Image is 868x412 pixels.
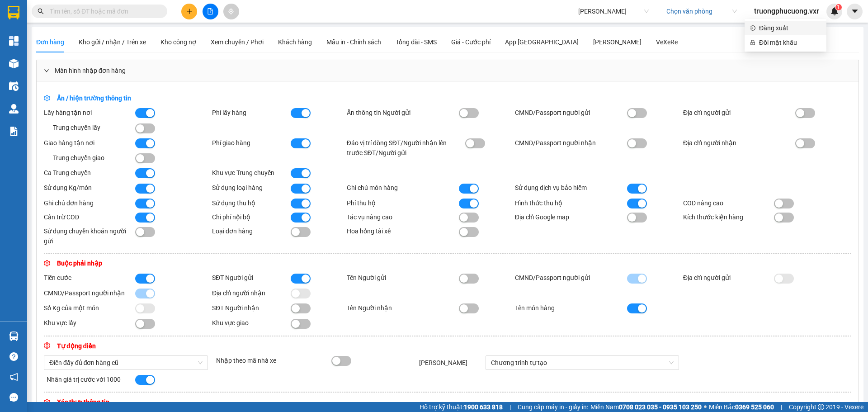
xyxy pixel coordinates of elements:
img: warehouse-icon [9,331,19,341]
span: Điền đầy đủ đơn hàng cũ [49,356,203,369]
div: Sử dụng loại hàng [212,183,291,193]
div: Trung chuyển lấy [44,123,135,133]
button: file-add [203,4,218,19]
button: aim [223,4,239,19]
span: Giá - Cước phí [451,38,491,46]
div: Màn hình nhập đơn hàng [37,60,859,81]
span: caret-down [851,7,859,15]
button: caret-down [847,4,863,19]
div: Ghi chú món hàng [347,183,459,193]
span: Buộc phải nhập [44,260,102,267]
div: Nhân giá trị cước với 1000 [44,374,132,384]
span: | [509,402,511,412]
div: Hoa hồng tài xế [347,226,459,236]
div: Ghi chú đơn hàng [44,198,135,208]
div: Trung chuyển giao [44,153,135,163]
img: icon-new-feature [830,7,839,15]
span: Miền Nam [590,402,702,412]
span: Mẫu in - Chính sách [326,38,381,46]
div: Tên món hàng [515,303,627,313]
span: message [9,393,18,402]
sup: 1 [835,4,842,10]
span: Thanh Phong [578,5,649,18]
span: Tự động điền [44,342,96,350]
div: CMND/Passport người nhận [44,288,135,298]
span: Chương trình tự tạo [491,356,674,369]
span: truongphucuong.vxr [747,5,826,17]
div: Hình thức thu hộ [515,198,627,208]
div: Phí lấy hàng [212,108,291,118]
span: 1 [837,4,840,10]
div: CMND/Passport người gửi [515,273,627,283]
div: Kích thước kiện hàng [683,212,774,222]
img: dashboard-icon [9,36,19,46]
span: setting [44,399,50,405]
span: aim [228,8,234,14]
div: Địa chỉ người gửi [683,273,774,283]
strong: 0708 023 035 - 0935 103 250 [619,403,702,411]
span: Miền Bắc [709,402,774,412]
span: Tổng đài - SMS [396,38,437,46]
span: setting [44,342,50,349]
img: warehouse-icon [9,104,19,114]
div: Tên Người gửi [347,273,459,283]
span: Xem chuyến / Phơi [211,38,264,46]
div: Đảo vị trí dòng SĐT/Người nhận lên trước SĐT/Người gửi [347,138,459,158]
strong: 1900 633 818 [464,403,503,411]
span: Đăng xuất [759,23,821,33]
div: Tác vụ nâng cao [347,212,459,222]
span: copyright [818,404,824,410]
div: VeXeRe [656,37,678,47]
div: Địa chỉ Google map [515,212,627,222]
div: Ca Trung chuyển [44,168,135,178]
span: [PERSON_NAME] [419,359,467,366]
span: Đổi mật khẩu [759,38,821,47]
span: right [44,68,49,73]
div: Khách hàng [278,37,312,47]
div: Cấn trừ COD [44,212,135,222]
span: setting [44,260,50,266]
div: Địa chỉ người gửi [683,108,795,118]
div: [PERSON_NAME] [593,37,642,47]
div: Giao hàng tận nơi [44,138,135,148]
div: Sử dụng thu hộ [212,198,291,208]
div: Ẩn / hiện trường thông tin [44,93,380,103]
div: Khu vực lấy [44,318,135,328]
strong: 0369 525 060 [735,403,774,411]
div: Kho công nợ [160,37,196,47]
button: plus [181,4,197,19]
div: Tên Người nhận [347,303,459,313]
img: logo-vxr [8,6,19,19]
div: Ẩn thông tin Người gửi [347,108,459,118]
span: notification [9,373,18,381]
div: Chi phí nội bộ [212,212,291,222]
img: solution-icon [9,127,19,136]
div: Loại đơn hàng [212,226,291,236]
div: Địa chỉ người nhận [212,288,291,298]
img: warehouse-icon [9,81,19,91]
div: Lấy hàng tận nơi [44,108,135,118]
span: setting [44,95,50,101]
span: Kho gửi / nhận / Trên xe [79,38,146,46]
input: Tìm tên, số ĐT hoặc mã đơn [50,6,156,16]
span: search [38,8,44,14]
div: Sử dụng dịch vụ bảo hiểm [515,183,627,193]
span: Đơn hàng [36,38,64,46]
div: Xác thực thông tin [44,397,380,407]
div: Khu vực Trung chuyển [212,168,291,178]
span: login [750,25,755,31]
img: warehouse-icon [9,59,19,68]
span: Cung cấp máy in - giấy in: [518,402,588,412]
div: Phí thu hộ [347,198,459,208]
div: Nhập theo mã nhà xe [213,355,329,365]
span: file-add [207,8,213,14]
span: plus [186,8,193,14]
span: Hỗ trợ kỹ thuật: [420,402,503,412]
div: App [GEOGRAPHIC_DATA] [505,37,579,47]
div: CMND/Passport người gửi [515,108,627,118]
div: Sử dụng Kg/món [44,183,135,193]
div: Tiền cước [44,273,135,283]
div: Số Kg của một món [44,303,135,313]
div: COD nâng cao [683,198,774,208]
span: lock [750,40,755,45]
